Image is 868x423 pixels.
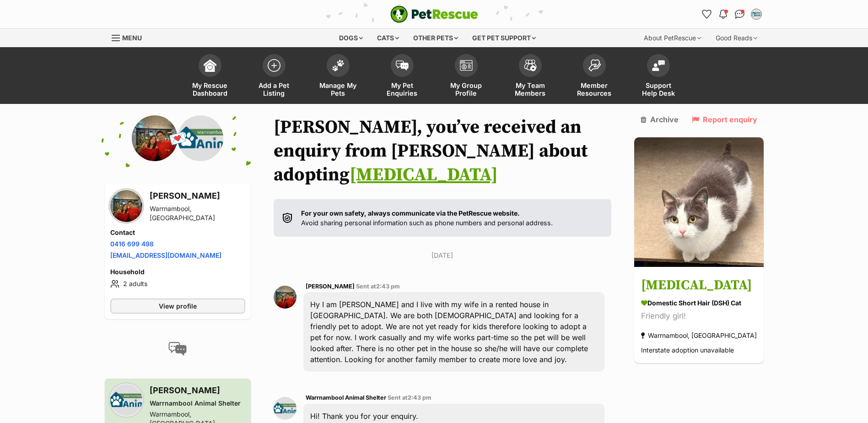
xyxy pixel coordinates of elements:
div: About PetRescue [637,29,707,47]
button: Notifications [716,7,731,22]
img: conversation-icon-4a6f8262b818ee0b60e3300018af0b2d0b884aa5de6e9bcb8d3d4eeb1a70a7c4.svg [168,342,187,356]
a: My Pet Enquiries [370,49,434,104]
span: Warrnambool Animal Shelter [306,394,386,401]
a: Menu [112,29,148,45]
span: 💌 [167,129,188,148]
div: Domestic Short Hair (DSH) Cat [641,298,757,308]
a: View profile [110,298,246,314]
a: Add a Pet Listing [242,49,306,104]
span: Support Help Desk [638,81,679,97]
li: 2 adults [110,278,246,289]
a: [EMAIL_ADDRESS][DOMAIN_NAME] [110,251,221,259]
img: dashboard-icon-eb2f2d2d3e046f16d808141f083e7271f6b2e854fb5c12c21221c1fb7104beca.svg [204,59,216,72]
div: Warrnambool Animal Shelter [150,399,246,408]
strong: For your own safety, always communicate via the PetRescue website. [301,209,520,217]
a: Favourites [700,7,714,22]
span: 2:43 pm [376,283,400,290]
img: Warrnambool Animal Shelter profile pic [274,397,297,420]
a: [MEDICAL_DATA] Domestic Short Hair (DSH) Cat Friendly girl! Warrnambool, [GEOGRAPHIC_DATA] Inters... [634,269,764,363]
h4: Contact [110,228,246,237]
img: logo-e224e6f780fb5917bec1dbf3a21bbac754714ae5b6737aabdf751b685950b380.svg [390,5,478,23]
ul: Account quick links [700,7,764,22]
button: My account [749,7,764,22]
div: Warrnambool, [GEOGRAPHIC_DATA] [150,204,246,222]
a: PetRescue [390,5,478,23]
span: Menu [122,34,142,42]
a: Conversations [733,7,747,22]
img: help-desk-icon-fdf02630f3aa405de69fd3d07c3f3aa587a6932b1a1747fa1d2bba05be0121f9.svg [652,60,665,71]
span: Add a Pet Listing [253,81,295,97]
img: manage-my-pets-icon-02211641906a0b7f246fdf0571729dbe1e7629f14944591b6c1af311fb30b64b.svg [332,60,345,71]
h4: Household [110,267,246,277]
div: Good Reads [709,29,764,47]
img: pet-enquiries-icon-7e3ad2cf08bfb03b45e93fb7055b45f3efa6380592205ae92323e6603595dc1f.svg [396,60,409,70]
span: Sent at [356,283,400,290]
img: Sagun Gurung profile pic [110,190,142,222]
img: Warrnambool Animal Shelter profile pic [178,115,223,161]
h3: [MEDICAL_DATA] [641,276,757,296]
div: Other pets [407,29,464,47]
h1: [PERSON_NAME], you’ve received an enquiry from [PERSON_NAME] about adopting [274,115,611,187]
div: Get pet support [466,29,542,47]
a: Manage My Pets [306,49,370,104]
span: Manage My Pets [318,81,359,97]
div: Warrnambool, [GEOGRAPHIC_DATA] [641,330,757,342]
img: add-pet-listing-icon-0afa8454b4691262ce3f59096e99ab1cd57d4a30225e0717b998d2c9b9846f56.svg [268,59,280,72]
img: Sagun Gurung profile pic [132,115,178,161]
span: My Group Profile [446,81,487,97]
img: chat-41dd97257d64d25036548639549fe6c8038ab92f7586957e7f3b1b290dea8141.svg [735,10,744,19]
a: My Group Profile [434,49,498,104]
a: [MEDICAL_DATA] [350,163,498,186]
span: [PERSON_NAME] [306,283,355,290]
div: Hy I am [PERSON_NAME] and I live with my wife in a rented house in [GEOGRAPHIC_DATA]. We are both... [303,292,604,372]
img: member-resources-icon-8e73f808a243e03378d46382f2149f9095a855e16c252ad45f914b54edf8863c.svg [588,59,601,71]
a: Archive [641,115,679,124]
img: notifications-46538b983faf8c2785f20acdc204bb7945ddae34d4c08c2a6579f10ce5e182be.svg [719,10,727,19]
img: Skyla [634,137,764,267]
img: Warrnambool Animal Shelter profile pic [110,384,142,416]
p: [DATE] [274,250,611,260]
h3: [PERSON_NAME] [150,190,246,202]
span: My Pet Enquiries [382,81,423,97]
img: group-profile-icon-3fa3cf56718a62981997c0bc7e787c4b2cf8bcc04b72c1350f741eb67cf2f40e.svg [460,60,473,71]
h3: [PERSON_NAME] [150,384,246,397]
a: My Team Members [498,49,562,104]
a: Report enquiry [692,115,757,124]
span: Member Resources [574,81,615,97]
div: Cats [371,29,405,47]
div: Dogs [333,29,369,47]
span: Sent at [388,394,431,401]
img: team-members-icon-5396bd8760b3fe7c0b43da4ab00e1e3bb1a5d9ba89233759b79545d2d3fc5d0d.svg [524,60,537,71]
p: Avoid sharing personal information such as phone numbers and personal address. [301,208,553,228]
a: Support Help Desk [626,49,690,104]
span: 2:43 pm [408,394,431,401]
div: Friendly girl! [641,310,757,323]
a: 0416 699 498 [110,240,154,248]
span: My Team Members [510,81,551,97]
img: Alicia franklin profile pic [752,10,761,19]
a: Member Resources [562,49,626,104]
span: My Rescue Dashboard [189,81,231,97]
span: View profile [159,301,197,311]
span: Interstate adoption unavailable [641,347,734,354]
a: My Rescue Dashboard [178,49,242,104]
img: Sagun Gurung profile pic [274,286,297,309]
